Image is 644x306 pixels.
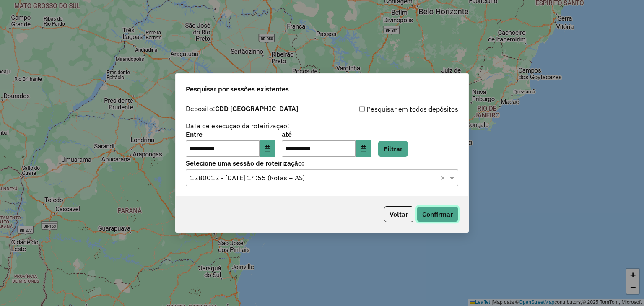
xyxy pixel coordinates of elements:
div: Pesquisar em todos depósitos [322,104,458,114]
label: Depósito: [186,104,298,114]
button: Voltar [384,206,413,222]
button: Filtrar [378,141,408,157]
label: Selecione uma sessão de roteirização: [186,158,458,168]
button: Choose Date [260,140,275,157]
label: Entre [186,129,275,139]
label: Data de execução da roteirização: [186,121,289,131]
button: Choose Date [356,140,371,157]
span: Clear all [441,173,448,183]
label: até [282,129,371,139]
button: Confirmar [417,206,458,222]
strong: CDD [GEOGRAPHIC_DATA] [215,104,298,113]
span: Pesquisar por sessões existentes [186,84,289,94]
